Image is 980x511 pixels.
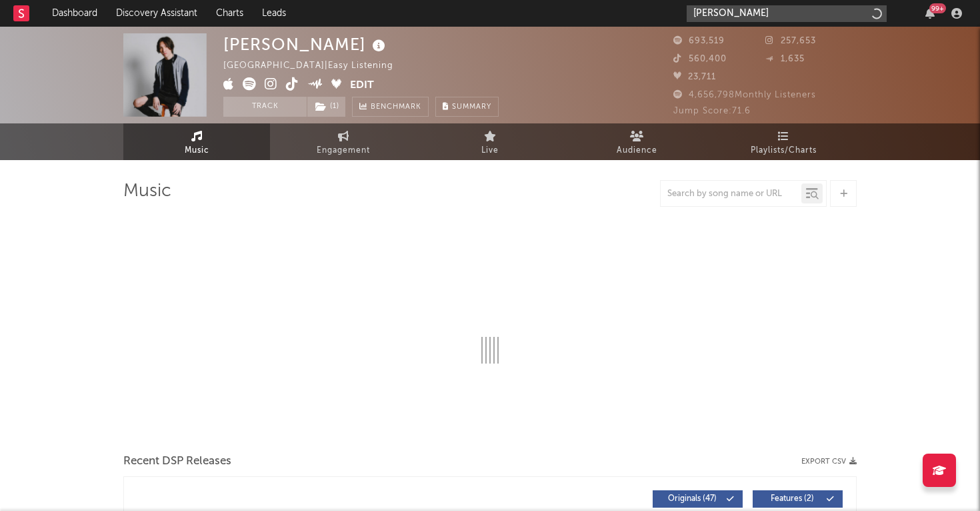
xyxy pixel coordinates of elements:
[617,143,657,159] span: Audience
[452,103,491,111] span: Summary
[223,58,409,74] div: [GEOGRAPHIC_DATA] | Easy Listening
[123,123,270,160] a: Music
[673,37,725,45] span: 693,519
[801,458,857,466] button: Export CSV
[661,189,801,199] input: Search by song name or URL
[307,97,346,117] span: ( 1 )
[352,97,429,117] a: Benchmark
[417,123,563,160] a: Live
[765,37,816,45] span: 257,653
[350,77,374,94] button: Edit
[317,143,370,159] span: Engagement
[673,107,751,115] span: Jump Score: 71.6
[307,97,345,117] button: (1)
[563,123,710,160] a: Audience
[185,143,209,159] span: Music
[929,3,946,13] div: 99 +
[481,143,499,159] span: Live
[710,123,857,160] a: Playlists/Charts
[753,490,843,508] button: Features(2)
[653,490,743,508] button: Originals(47)
[925,8,935,19] button: 99+
[371,99,421,115] span: Benchmark
[765,55,805,63] span: 1,635
[687,5,887,22] input: Search for artists
[751,143,817,159] span: Playlists/Charts
[435,97,499,117] button: Summary
[673,73,716,81] span: 23,711
[223,97,307,117] button: Track
[673,55,727,63] span: 560,400
[661,495,723,503] span: Originals ( 47 )
[761,495,823,503] span: Features ( 2 )
[270,123,417,160] a: Engagement
[123,454,231,470] span: Recent DSP Releases
[673,91,816,99] span: 4,656,798 Monthly Listeners
[223,33,389,55] div: [PERSON_NAME]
